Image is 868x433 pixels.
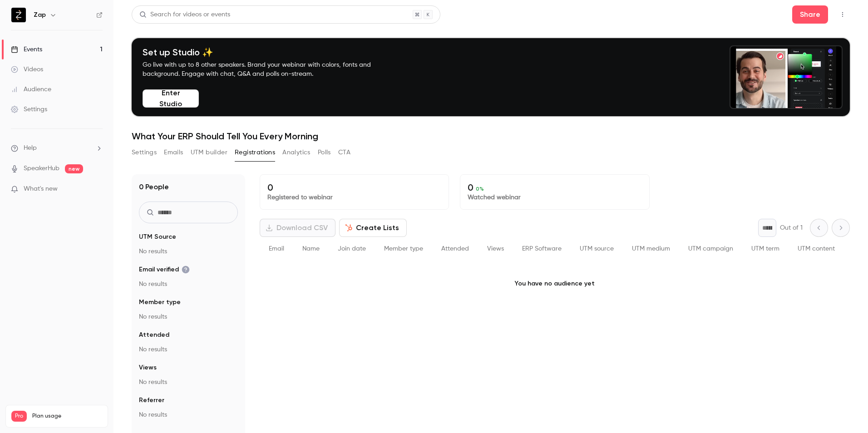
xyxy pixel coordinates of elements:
span: Referrer [139,396,164,405]
span: Help [24,143,37,153]
span: Attended [139,330,169,340]
span: Attended [441,246,469,252]
p: You have no audience yet [260,261,850,306]
h6: Zap [34,10,46,20]
p: No results [139,378,238,387]
p: 0 [468,182,641,193]
button: Polls [318,145,331,160]
button: Registrations [235,145,275,160]
li: help-dropdown-opener [11,143,103,153]
span: Plan usage [32,413,102,420]
button: CTA [338,145,350,160]
section: facet-groups [139,232,238,419]
div: Events [11,45,42,54]
p: No results [139,345,238,354]
div: Audience [11,85,51,94]
p: No results [139,410,238,419]
button: Emails [164,145,183,160]
p: No results [139,247,238,256]
p: No results [139,312,238,321]
button: Settings [132,145,157,160]
span: UTM source [580,246,614,252]
span: 0 % [476,186,484,192]
p: Watched webinar [468,193,641,202]
img: Zap [11,8,26,22]
span: Member type [384,246,423,252]
p: Out of 1 [780,223,803,232]
span: UTM campaign [688,246,733,252]
button: Enter Studio [143,89,199,108]
a: SpeakerHub [24,164,59,173]
span: new [65,164,83,173]
button: Create Lists [339,219,407,237]
span: Name [302,246,320,252]
p: Registered to webinar [267,193,441,202]
span: UTM content [798,246,835,252]
h1: What Your ERP Should Tell You Every Morning [132,131,850,142]
span: Views [487,246,504,252]
button: UTM builder [191,145,227,160]
span: UTM Source [139,232,176,241]
p: No results [139,280,238,289]
h1: 0 People [139,182,169,192]
div: Settings [11,105,47,114]
span: Member type [139,298,181,307]
span: Email verified [139,265,190,274]
span: ERP Software [522,246,562,252]
h4: Set up Studio ✨ [143,47,392,58]
span: What's new [24,184,58,194]
span: Pro [11,411,27,422]
p: 0 [267,182,441,193]
span: UTM medium [632,246,670,252]
span: UTM term [751,246,779,252]
div: Videos [11,65,43,74]
span: Views [139,363,157,372]
p: Go live with up to 8 other speakers. Brand your webinar with colors, fonts and background. Engage... [143,60,392,79]
div: Search for videos or events [139,10,230,20]
span: Join date [338,246,366,252]
button: Analytics [282,145,311,160]
span: Email [269,246,284,252]
button: Share [792,5,828,24]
